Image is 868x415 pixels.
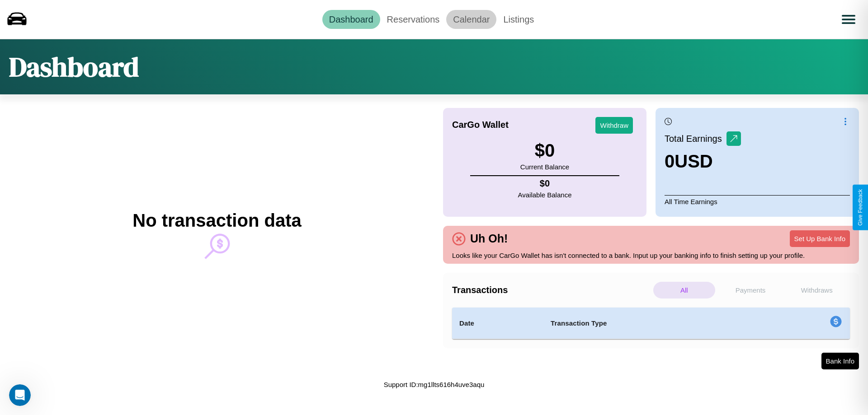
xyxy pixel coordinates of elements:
a: Listings [496,10,541,29]
h4: Transactions [452,285,651,295]
button: Open menu [836,7,861,32]
p: Withdraws [786,282,848,298]
h3: $ 0 [520,140,569,161]
h2: No transaction data [132,210,301,231]
iframe: Intercom live chat [9,384,31,406]
p: All Time Earnings [665,195,850,208]
h4: $ 0 [518,178,572,189]
h4: Transaction Type [551,318,756,329]
p: Support ID: mg1llts616h4uve3aqu [384,378,485,391]
button: Withdraw [595,117,633,134]
button: Bank Info [821,353,859,369]
p: Current Balance [520,161,569,173]
p: Looks like your CarGo Wallet has isn't connected to a bank. Input up your banking info to finish ... [452,249,850,261]
h4: Date [459,318,536,329]
p: Total Earnings [665,131,726,147]
p: All [653,282,715,298]
p: Payments [720,282,782,298]
h3: 0 USD [665,151,741,172]
a: Calendar [446,10,496,29]
p: Available Balance [518,189,572,201]
div: Give Feedback [857,189,863,226]
a: Reservations [380,10,447,29]
h4: CarGo Wallet [452,120,509,130]
table: simple table [452,308,850,339]
a: Dashboard [322,10,380,29]
button: Set Up Bank Info [790,230,850,247]
h1: Dashboard [9,48,139,85]
h4: Uh Oh! [466,232,512,245]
